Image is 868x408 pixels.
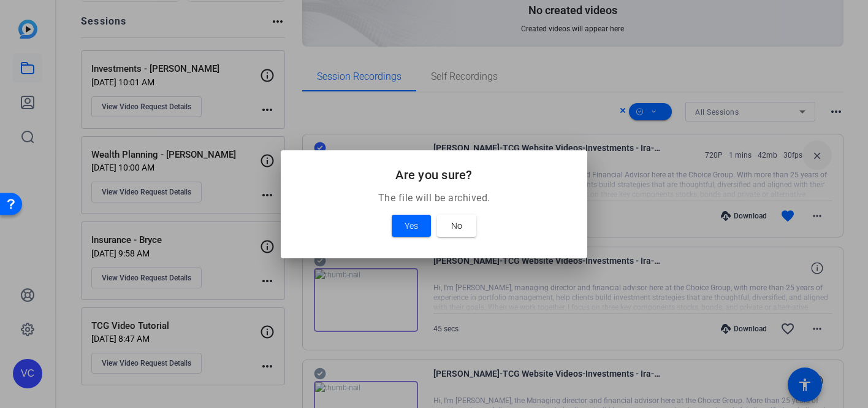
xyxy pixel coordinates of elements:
button: Yes [392,215,431,237]
span: Yes [405,218,418,233]
h2: Are you sure? [295,165,573,185]
p: The file will be archived. [295,191,573,206]
button: No [437,215,476,237]
span: No [451,218,462,233]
